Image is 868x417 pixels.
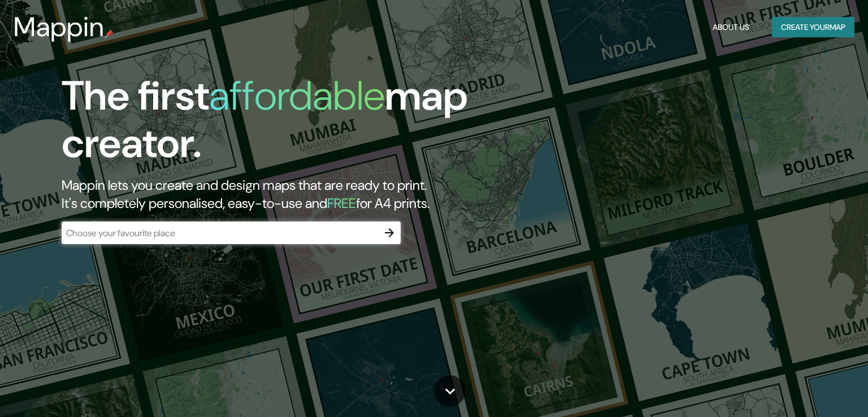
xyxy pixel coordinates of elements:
h3: Mappin [14,11,105,43]
img: mappin-pin [105,29,114,38]
input: Choose your favourite place [62,227,378,240]
button: About Us [708,17,754,38]
h2: Mappin lets you create and design maps that are ready to print. It's completely personalised, eas... [62,176,496,212]
h5: FREE [327,194,356,212]
h1: The first map creator. [62,72,496,176]
button: Create yourmap [772,17,854,38]
h1: affordable [209,69,385,122]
